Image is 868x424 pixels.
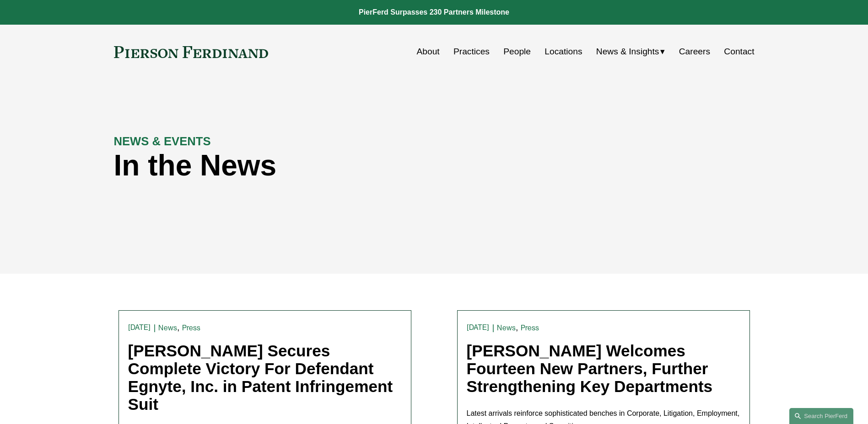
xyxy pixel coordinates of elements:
[497,323,516,332] a: News
[114,149,594,182] h1: In the News
[467,342,713,395] a: [PERSON_NAME] Welcomes Fourteen New Partners, Further Strengthening Key Departments
[182,323,201,332] a: Press
[114,135,211,148] strong: NEWS & EVENTS
[789,408,853,424] a: Search this site
[128,324,151,331] time: [DATE]
[417,43,440,60] a: About
[679,43,710,60] a: Careers
[467,324,490,331] time: [DATE]
[128,342,393,413] a: [PERSON_NAME] Secures Complete Victory For Defendant Egnyte, Inc. in Patent Infringement Suit
[545,43,582,60] a: Locations
[503,43,531,60] a: People
[724,43,754,60] a: Contact
[521,323,539,332] a: Press
[516,323,518,332] span: ,
[453,43,490,60] a: Practices
[596,44,659,60] span: News & Insights
[177,323,179,332] span: ,
[158,323,177,332] a: News
[596,43,665,60] a: folder dropdown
